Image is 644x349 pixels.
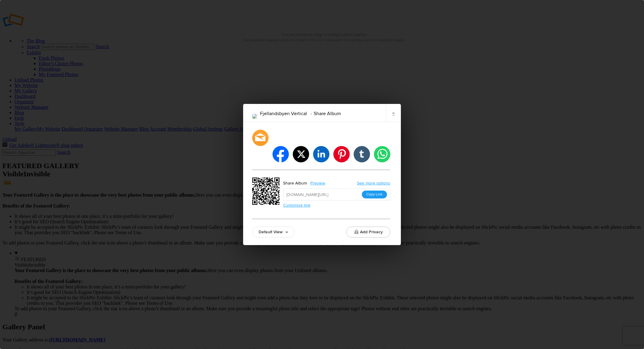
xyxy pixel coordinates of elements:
[272,146,289,162] li: facebook
[362,191,387,198] button: Copy Link
[260,108,307,119] li: Fjellandsbyen Vertical
[386,104,401,122] a: ×
[252,114,257,119] img: Hydnefossen_Drone_180x120.png
[252,227,295,238] a: Default View
[333,146,350,162] li: pinterest
[293,146,309,162] li: twitter
[346,227,390,238] button: Add Privacy
[357,181,390,186] a: See more options
[374,146,390,162] li: whatsapp
[354,146,370,162] li: tumblr
[283,179,307,187] div: Share Album
[313,146,329,162] li: linkedin
[307,179,330,187] a: Preview
[252,178,281,207] div: https://slickpic.us/18447977FN3N
[307,108,341,119] li: Share Album
[283,203,310,208] a: Customize link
